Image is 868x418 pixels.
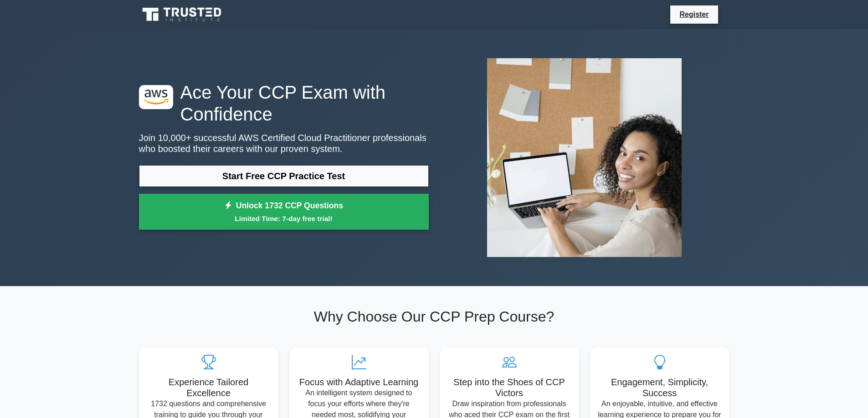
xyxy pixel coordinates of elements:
[150,213,417,224] small: Limited Time: 7-day free trial!
[146,377,271,398] h5: Experience Tailored Excellence
[139,308,729,325] h2: Why Choose Our CCP Prep Course?
[139,81,429,125] h1: Ace Your CCP Exam with Confidence
[447,377,572,398] h5: Step into the Shoes of CCP Victors
[139,165,429,187] a: Start Free CCP Practice Test
[674,9,714,20] a: Register
[139,194,429,230] a: Unlock 1732 CCP QuestionsLimited Time: 7-day free trial!
[139,132,429,154] p: Join 10,000+ successful AWS Certified Cloud Practitioner professionals who boosted their careers ...
[597,377,722,398] h5: Engagement, Simplicity, Success
[297,377,421,388] h5: Focus with Adaptive Learning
